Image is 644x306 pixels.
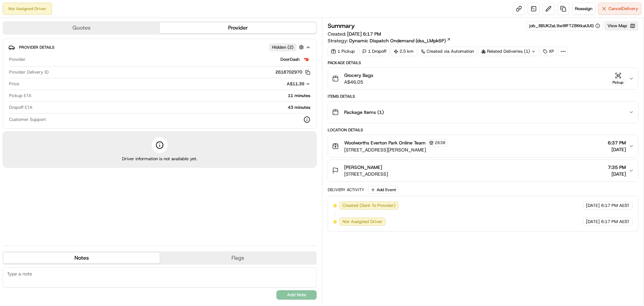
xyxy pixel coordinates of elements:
[586,219,600,225] span: [DATE]
[608,171,626,177] span: [DATE]
[347,31,381,37] span: [DATE] 6:17 PM
[342,203,395,209] span: Created (Sent To Provider)
[418,47,477,56] a: Created via Automation
[34,93,310,99] div: 11 minutes
[19,45,54,50] span: Provider Details
[269,43,306,51] button: Hidden (2)
[280,56,300,62] span: DoorDash
[160,253,316,263] button: Flags
[251,81,310,87] button: A$11.39
[608,139,626,146] span: 6:37 PM
[328,60,638,65] div: Package Details
[610,80,626,85] div: Pickup
[344,72,373,79] span: Grocery Bags
[572,3,595,15] button: Reassign
[344,164,382,171] span: [PERSON_NAME]
[160,23,316,33] button: Provider
[601,203,630,209] span: 6:17 PM AEST
[608,6,638,12] span: Cancel Delivery
[349,37,451,44] a: Dynamic Dispatch Ondemand (dss_LMpk6P)
[344,109,384,116] span: Package Items ( 1 )
[586,203,600,209] span: [DATE]
[604,21,638,31] button: View Map
[122,156,197,162] span: Driver information is not available yet.
[344,146,448,153] span: [STREET_ADDRESS][PERSON_NAME]
[368,186,398,194] button: Add Event
[328,187,364,192] div: Delivery Activity
[328,94,638,99] div: Items Details
[9,104,33,111] span: Dropoff ETA
[328,47,358,56] div: 1 Pickup
[608,146,626,153] span: [DATE]
[275,69,310,75] button: 2618702970
[3,253,160,263] button: Notes
[435,140,445,145] span: 2638
[344,79,373,85] span: A$46.05
[8,42,311,53] button: Provider DetailsHidden (2)
[9,81,19,87] span: Price
[287,81,304,87] span: A$11.39
[328,68,638,89] button: Grocery BagsA$46.05Pickup
[328,135,638,157] button: Woolworths Everton Park Online Team2638[STREET_ADDRESS][PERSON_NAME]6:37 PM[DATE]
[302,55,310,63] img: doordash_logo_v2.png
[344,139,426,146] span: Woolworths Everton Park Online Team
[540,47,557,56] div: XP
[328,127,638,133] div: Location Details
[328,37,451,44] div: Strategy:
[391,47,417,56] div: 2.5 km
[342,219,382,225] span: Not Assigned Driver
[359,47,389,56] div: 1 Dropoff
[610,72,626,85] button: Pickup
[9,69,49,75] span: Provider Delivery ID
[344,171,388,177] span: [STREET_ADDRESS]
[598,3,641,15] button: CancelDelivery
[9,56,25,62] span: Provider
[35,104,310,111] div: 43 minutes
[575,6,592,12] span: Reassign
[601,219,630,225] span: 6:17 PM AEST
[608,164,626,171] span: 7:35 PM
[349,37,446,44] span: Dynamic Dispatch Ondemand (dss_LMpk6P)
[529,23,600,29] button: job_8BUK2aL9w9fFTZ8KtkaUUG
[272,44,293,50] span: Hidden ( 2 )
[9,93,32,99] span: Pickup ETA
[328,31,381,37] span: Created:
[328,23,355,29] h3: Summary
[328,101,638,123] button: Package Items (1)
[478,47,539,56] div: Related Deliveries (1)
[9,117,46,123] span: Customer Support
[3,23,160,33] button: Quotes
[328,160,638,181] button: [PERSON_NAME][STREET_ADDRESS]7:35 PM[DATE]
